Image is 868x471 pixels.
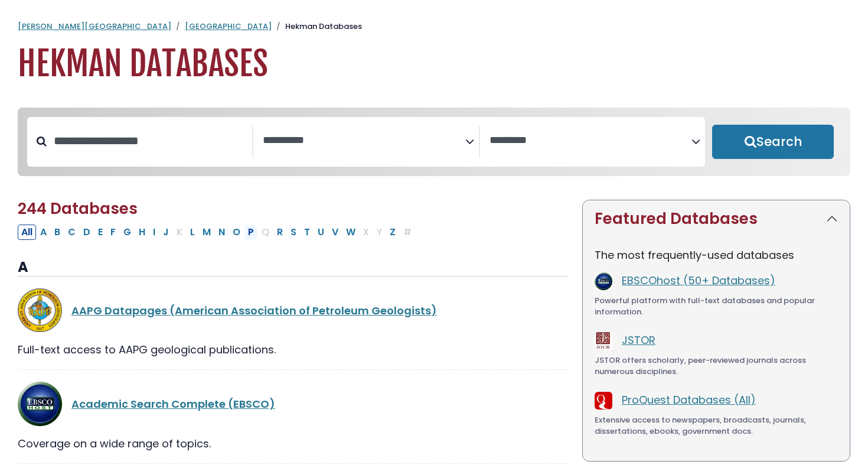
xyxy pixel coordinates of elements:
[199,225,214,240] button: Filter Results M
[328,225,342,240] button: Filter Results V
[107,225,119,240] button: Filter Results F
[64,225,79,240] button: Filter Results C
[342,225,359,240] button: Filter Results W
[622,273,775,288] a: EBSCOhost (50+ Databases)
[272,21,362,33] li: Hekman Databases
[80,225,94,240] button: Filter Results D
[712,125,834,159] button: Submit for Search Results
[263,135,465,147] textarea: Search
[622,392,756,407] a: ProQuest Databases (All)
[159,225,172,240] button: Filter Results J
[37,225,50,240] button: Filter Results A
[314,225,328,240] button: Filter Results U
[18,342,568,358] div: Full-text access to AAPG geological publications.
[149,225,159,240] button: Filter Results I
[120,225,135,240] button: Filter Results G
[47,131,252,151] input: Search database by title or keyword
[595,247,838,263] p: The most frequently-used databases
[273,225,286,240] button: Filter Results R
[301,225,314,240] button: Filter Results T
[229,225,244,240] button: Filter Results O
[18,259,568,277] h3: A
[595,355,838,378] div: JSTOR offers scholarly, peer-reviewed journals across numerous disciplines.
[490,135,691,147] textarea: Search
[135,225,149,240] button: Filter Results H
[18,436,568,451] div: Coverage on a wide range of topics.
[18,21,850,33] nav: breadcrumb
[18,198,138,219] span: 244 Databases
[187,225,198,240] button: Filter Results L
[71,303,437,318] a: AAPG Datapages (American Association of Petroleum Geologists)
[18,224,416,239] div: Alpha-list to filter by first letter of database name
[185,21,272,32] a: [GEOGRAPHIC_DATA]
[18,44,850,84] h1: Hekman Databases
[215,225,229,240] button: Filter Results N
[94,225,106,240] button: Filter Results E
[287,225,300,240] button: Filter Results S
[595,295,838,318] div: Powerful platform with full-text databases and popular information.
[18,225,36,240] button: All
[18,108,850,176] nav: Search filters
[51,225,64,240] button: Filter Results B
[583,200,850,238] button: Featured Databases
[595,414,838,437] div: Extensive access to newspapers, broadcasts, journals, dissertations, ebooks, government docs.
[244,225,257,240] button: Filter Results P
[18,21,171,32] a: [PERSON_NAME][GEOGRAPHIC_DATA]
[622,333,655,347] a: JSTOR
[71,397,275,411] a: Academic Search Complete (EBSCO)
[386,225,399,240] button: Filter Results Z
